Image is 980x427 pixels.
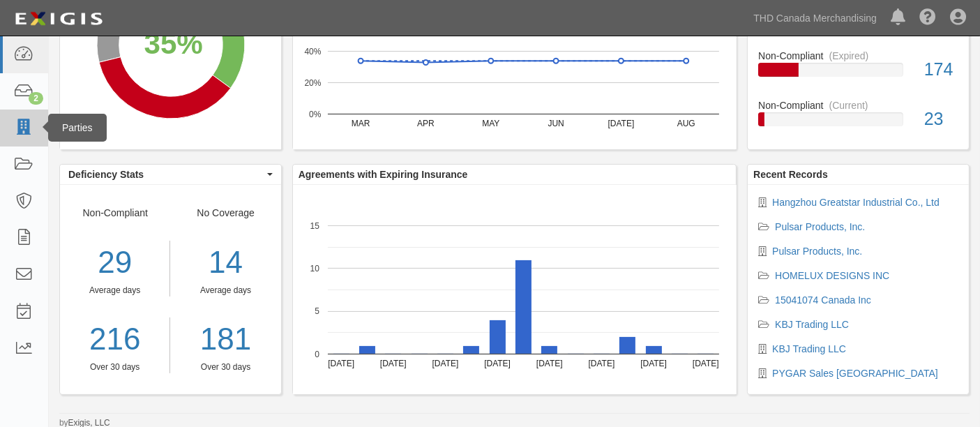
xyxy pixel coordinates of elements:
[60,206,170,373] div: Non-Compliant
[60,285,169,297] div: Average days
[60,317,169,361] a: 216
[181,241,270,285] div: 14
[310,220,319,230] text: 15
[10,6,107,31] img: logo-5460c22ac91f19d4615b14bd174203de0afe785f0fc80cf4dbbc73dc1793850b.png
[310,264,319,274] text: 10
[775,294,871,306] a: 15041074 Canada Inc
[914,107,969,132] div: 23
[29,92,43,105] div: 2
[748,49,969,63] div: Non-Compliant
[775,270,889,281] a: HOMELUX DESIGNS INC
[548,119,564,128] text: JUN
[748,98,969,112] div: Non-Compliant
[482,119,499,128] text: MAY
[60,361,169,373] div: Over 30 days
[144,23,203,65] div: 35%
[181,361,270,373] div: Over 30 days
[60,241,169,285] div: 29
[304,47,321,57] text: 40%
[68,167,264,181] span: Deficiency Stats
[588,359,615,368] text: [DATE]
[758,98,958,137] a: Non-Compliant(Current)23
[181,317,270,361] a: 181
[914,57,969,82] div: 174
[352,119,370,128] text: MAR
[772,343,846,354] a: KBJ Trading LLC
[315,306,319,316] text: 5
[299,169,468,180] b: Agreements with Expiring Insurance
[775,221,865,232] a: Pulsar Products, Inc.
[608,119,634,128] text: [DATE]
[775,319,849,330] a: KBJ Trading LLC
[309,109,322,119] text: 0%
[640,359,667,368] text: [DATE]
[677,119,695,128] text: AUG
[432,359,458,368] text: [DATE]
[315,349,319,359] text: 0
[417,119,435,128] text: APR
[380,359,407,368] text: [DATE]
[829,49,869,63] div: (Expired)
[758,49,958,98] a: Non-Compliant(Expired)174
[328,359,354,368] text: [DATE]
[772,246,862,257] a: Pulsar Products, Inc.
[772,197,940,208] a: Hangzhou Greatstar Industrial Co., Ltd
[304,78,321,88] text: 20%
[60,165,281,184] button: Deficiency Stats
[170,206,280,373] div: No Coverage
[746,4,884,32] a: THD Canada Merchandising
[919,10,936,27] i: Help Center - Complianz
[829,98,868,112] div: (Current)
[293,185,737,394] svg: A chart.
[693,359,719,368] text: [DATE]
[753,169,828,180] b: Recent Records
[48,114,107,142] div: Parties
[772,368,938,379] a: PYGAR Sales [GEOGRAPHIC_DATA]
[536,359,563,368] text: [DATE]
[181,285,270,297] div: Average days
[484,359,511,368] text: [DATE]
